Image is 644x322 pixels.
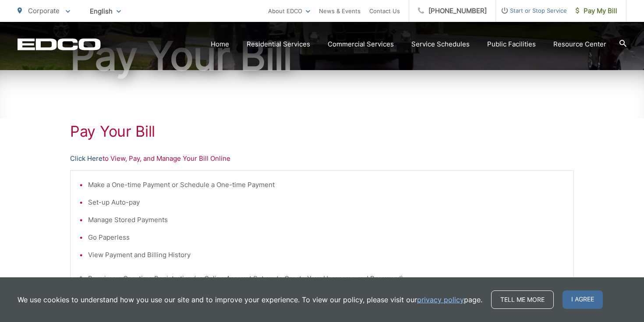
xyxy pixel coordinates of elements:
[70,153,574,164] p: to View, Pay, and Manage Your Bill Online
[268,6,310,16] a: About EDCO
[369,6,400,16] a: Contact Us
[319,6,361,16] a: News & Events
[18,294,482,305] p: We use cookies to understand how you use our site and to improve your experience. To view our pol...
[88,197,565,208] li: Set-up Auto-pay
[411,39,470,50] a: Service Schedules
[70,123,574,140] h1: Pay Your Bill
[88,215,565,225] li: Manage Stored Payments
[563,290,603,309] span: I agree
[553,39,606,50] a: Resource Center
[18,34,626,78] h1: Pay Your Bill
[417,294,464,305] a: privacy policy
[18,38,101,50] a: EDCD logo. Return to the homepage.
[247,39,310,50] a: Residential Services
[88,180,565,190] li: Make a One-time Payment or Schedule a One-time Payment
[88,232,565,243] li: Go Paperless
[28,7,60,15] span: Corporate
[491,290,554,309] a: Tell me more
[79,273,565,284] p: * Requires a One-time Registration (or Online Account Set-up to Create Your Username and Password)
[88,250,565,260] li: View Payment and Billing History
[328,39,394,50] a: Commercial Services
[211,39,229,50] a: Home
[83,4,127,19] span: English
[70,153,103,164] a: Click Here
[487,39,536,50] a: Public Facilities
[576,6,617,16] span: Pay My Bill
